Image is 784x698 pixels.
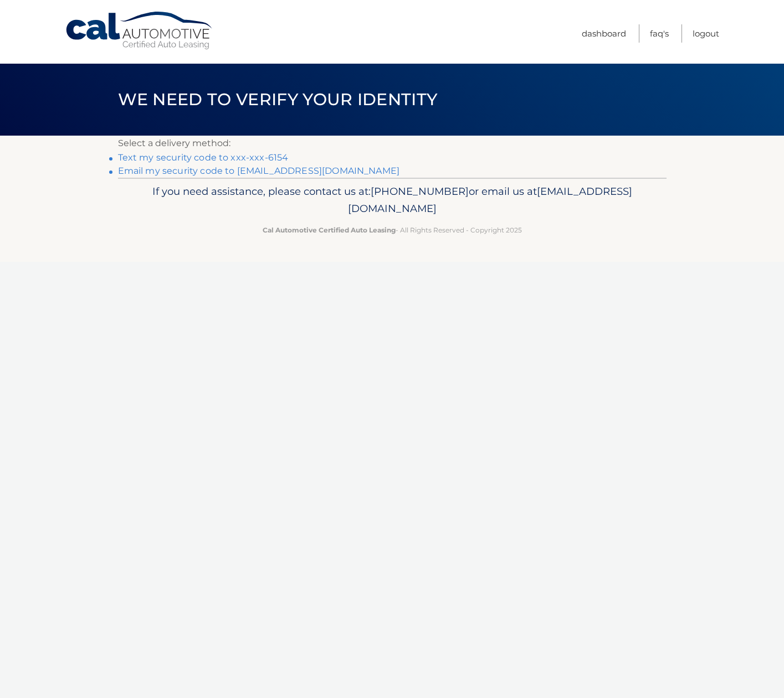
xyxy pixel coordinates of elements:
[371,185,469,198] span: [PHONE_NUMBER]
[125,224,659,236] p: - All Rights Reserved - Copyright 2025
[263,226,396,234] strong: Cal Automotive Certified Auto Leasing
[118,152,289,163] a: Text my security code to xxx-xxx-6154
[650,24,669,43] a: FAQ's
[125,183,659,218] p: If you need assistance, please contact us at: or email us at
[582,24,626,43] a: Dashboard
[118,166,400,176] a: Email my security code to [EMAIL_ADDRESS][DOMAIN_NAME]
[118,89,438,110] span: We need to verify your identity
[693,24,719,43] a: Logout
[118,136,667,151] p: Select a delivery method:
[65,11,214,50] a: Cal Automotive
